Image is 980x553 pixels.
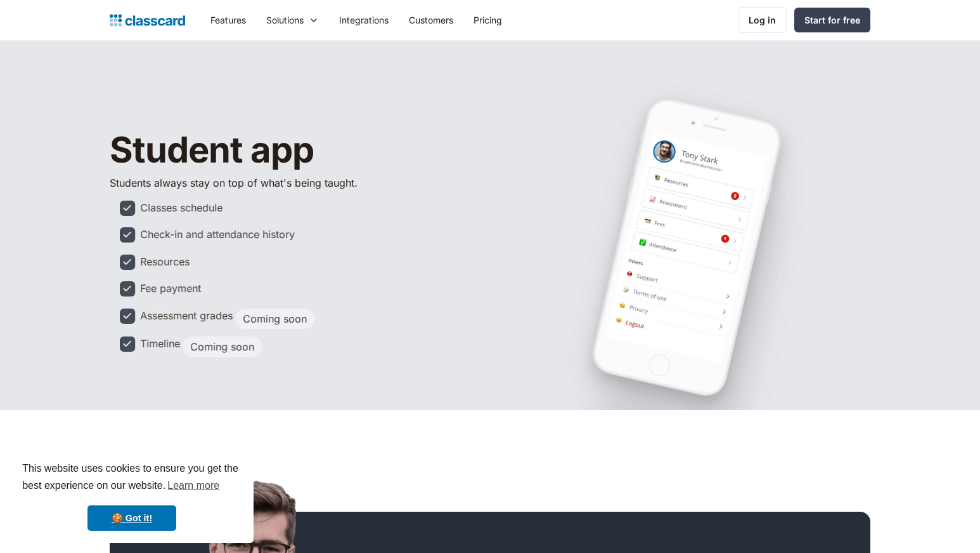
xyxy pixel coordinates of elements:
[794,8,870,32] a: Start for free
[140,336,180,350] div: Timeline
[22,461,242,495] span: This website uses cookies to ensure you get the best experience on our website.
[165,476,221,495] a: learn more about cookies
[243,312,307,325] div: Coming soon
[256,6,329,34] div: Solutions
[87,505,176,531] a: dismiss cookie message
[140,309,233,323] div: Assessment grades
[804,13,860,27] div: Start for free
[140,281,201,295] div: Fee payment
[329,6,399,34] a: Integrations
[110,175,376,190] p: Students always stay on top of what's being taught.
[110,131,439,170] h1: Student app
[10,449,254,543] div: cookieconsent
[140,255,190,269] div: Resources
[200,6,256,34] a: Features
[399,6,463,34] a: Customers
[110,11,185,29] a: Logo
[749,13,776,27] div: Log in
[738,7,787,33] a: Log in
[266,13,304,27] div: Solutions
[140,227,295,241] div: Check-in and attendance history
[463,6,512,34] a: Pricing
[190,340,254,353] div: Coming soon
[140,201,222,215] div: Classes schedule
